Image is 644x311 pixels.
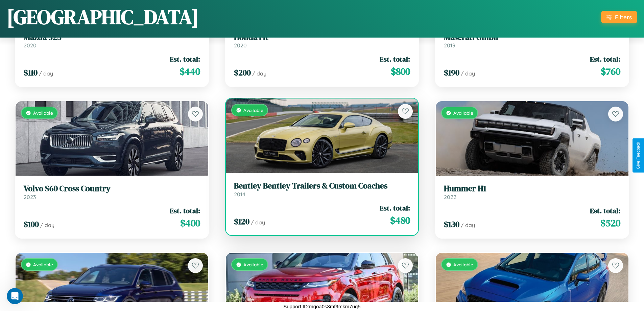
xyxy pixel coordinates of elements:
p: Support ID: mgoa0s3mf9mkm7uq5 [283,302,360,311]
span: Available [243,262,263,267]
span: $ 120 [234,216,249,227]
span: Available [33,262,53,267]
h3: Bentley Bentley Trailers & Custom Coaches [234,181,410,191]
iframe: Intercom live chat [7,288,23,304]
span: / day [40,222,54,228]
span: $ 200 [234,67,251,78]
span: Est. total: [170,54,200,64]
div: Filters [615,14,632,21]
span: / day [252,70,266,77]
h1: [GEOGRAPHIC_DATA] [7,3,199,31]
span: / day [39,70,53,77]
a: Mazda 3232020 [24,32,200,49]
a: Bentley Bentley Trailers & Custom Coaches2014 [234,181,410,198]
span: $ 400 [180,216,200,230]
a: Maserati Ghibli2019 [444,32,620,49]
span: Available [453,110,473,116]
span: Available [243,107,263,113]
span: $ 130 [444,219,459,230]
span: 2022 [444,194,456,200]
span: Est. total: [590,54,620,64]
span: / day [251,219,265,226]
h3: Volvo S60 Cross Country [24,184,200,194]
span: / day [461,70,475,77]
span: 2020 [24,42,37,49]
a: Honda Fit2020 [234,32,410,49]
h3: Hummer H1 [444,184,620,194]
span: 2023 [24,194,36,200]
span: $ 190 [444,67,459,78]
button: Filters [601,11,637,23]
a: Hummer H12022 [444,184,620,200]
span: $ 800 [391,65,410,78]
span: $ 110 [24,67,38,78]
div: Give Feedback [636,142,641,169]
span: $ 440 [180,65,200,78]
span: Available [33,110,53,116]
span: 2014 [234,191,245,198]
span: Est. total: [170,206,200,216]
span: / day [461,222,475,228]
span: $ 760 [601,65,620,78]
span: 2020 [234,42,247,49]
a: Volvo S60 Cross Country2023 [24,184,200,200]
span: $ 100 [24,219,39,230]
span: Est. total: [380,203,410,213]
span: Available [453,262,473,267]
span: Est. total: [380,54,410,64]
span: Est. total: [590,206,620,216]
span: $ 520 [600,216,620,230]
span: 2019 [444,42,455,49]
span: $ 480 [390,214,410,227]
